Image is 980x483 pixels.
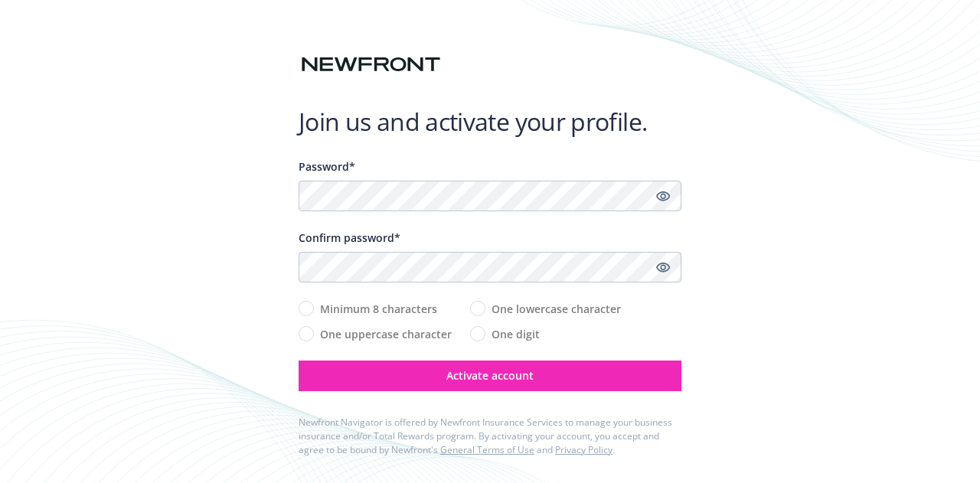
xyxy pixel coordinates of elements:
[654,258,672,276] a: Show password
[320,301,437,317] span: Minimum 8 characters
[555,443,612,456] a: Privacy Policy
[299,159,355,174] span: Password*
[654,187,672,205] a: Show password
[320,326,452,342] span: One uppercase character
[299,181,681,211] input: Enter a unique password...
[299,361,681,391] button: Activate account
[440,443,534,456] a: General Terms of Use
[299,230,400,245] span: Confirm password*
[492,301,621,317] span: One lowercase character
[299,416,681,457] div: Newfront Navigator is offered by Newfront Insurance Services to manage your business insurance an...
[492,326,540,342] span: One digit
[299,51,443,78] img: Newfront logo
[299,252,681,282] input: Confirm your unique password...
[299,106,681,137] h1: Join us and activate your profile.
[446,368,534,383] span: Activate account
